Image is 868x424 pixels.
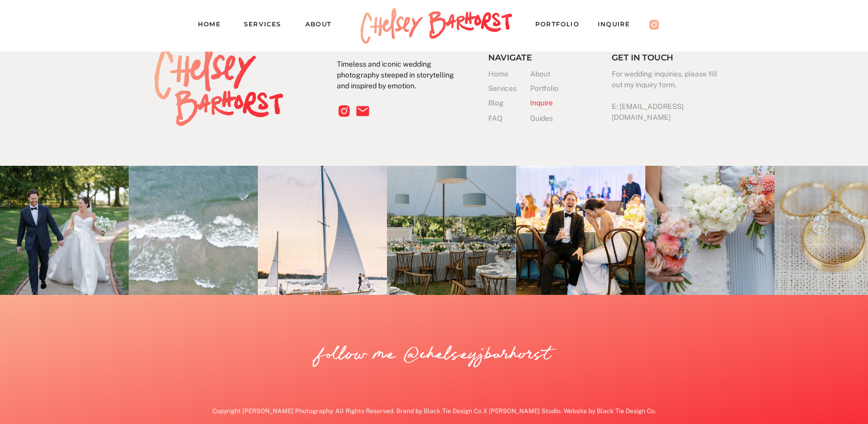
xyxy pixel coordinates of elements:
[337,59,460,97] p: Timeless and iconic wedding photography steeped in storytelling and inspired by emotion.
[612,69,721,117] h3: For wedding inquiries, please fill out my inquiry form. E: [EMAIL_ADDRESS][DOMAIN_NAME]
[530,69,572,80] a: About
[387,166,516,295] img: Caroline+Connor-12
[198,19,229,33] a: Home
[516,166,645,295] img: Reception-84_websize
[488,51,553,61] h3: Navigate
[129,166,258,295] img: Chelsey_Barhorst_Photography-16
[258,166,387,295] img: chicago engagement session (12 of 12)
[488,69,530,80] a: Home
[318,340,551,370] a: follow me @chelseyjbarhorst
[305,19,341,33] a: About
[488,83,530,94] a: Services
[535,19,589,33] a: PORTFOLIO
[488,98,530,108] a: Blog
[244,19,290,33] a: Services
[612,51,677,61] h3: Get in touch
[530,98,572,108] a: Inquire
[598,19,640,33] a: Inquire
[488,113,509,124] a: FAQ
[530,83,572,94] a: Portfolio
[645,166,774,295] img: Chelsey_Barhorst_Photography-15
[530,113,556,124] a: Guides
[174,406,694,420] a: Copyright [PERSON_NAME] Photography. All Rights Reserved. Brand by Black Tie Design Co X [PERSON_...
